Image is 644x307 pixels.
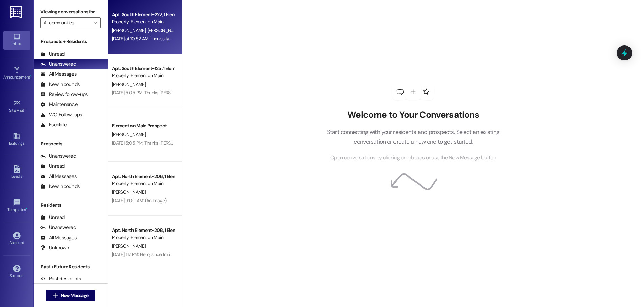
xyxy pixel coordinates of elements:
div: [DATE] 1:17 PM: Hello, since I'm in the [PERSON_NAME][GEOGRAPHIC_DATA], should my insurance be [S... [112,251,523,257]
div: New Inbounds [40,81,80,88]
div: Escalate [40,121,67,128]
div: All Messages [40,173,77,180]
div: New Inbounds [40,183,80,190]
span: [PERSON_NAME] [112,243,146,249]
i:  [93,20,97,25]
div: Unanswered [40,224,76,231]
a: Support [3,263,30,281]
span: [PERSON_NAME] [112,131,146,137]
div: Unread [40,214,65,221]
span: [PERSON_NAME] [112,189,146,195]
div: Unknown [40,244,69,251]
span: Open conversations by clicking on inboxes or use the New Message button [330,154,496,162]
div: Unread [40,51,65,58]
div: Unanswered [40,153,76,160]
div: Apt. North Element~206, 1 Element on Main - North Element [112,173,174,180]
div: Residents [34,202,108,209]
p: Start connecting with your residents and prospects. Select an existing conversation or create a n... [317,127,509,147]
img: ResiDesk Logo [10,6,24,18]
span: [PERSON_NAME] [112,81,146,87]
input: All communities [43,17,90,28]
h2: Welcome to Your Conversations [317,110,509,120]
div: Apt. South Element~222, 1 Element on Main - South Element [112,11,174,18]
div: Unanswered [40,61,76,68]
a: Templates • [3,197,30,215]
label: Viewing conversations for [40,7,101,17]
div: Apt. South Element~125, 1 Element on Main - South Element [112,65,174,72]
div: Past + Future Residents [34,263,108,270]
div: WO Follow-ups [40,111,82,118]
i:  [53,293,58,298]
div: Property: Element on Main [112,72,174,79]
span: New Message [61,292,88,299]
a: Buildings [3,130,30,149]
div: Element on Main Prospect [112,122,174,129]
div: Prospects + Residents [34,38,108,45]
span: [PERSON_NAME] [147,27,181,33]
div: Property: Element on Main [112,234,174,241]
div: Prospects [34,140,108,147]
span: • [24,107,25,112]
div: Property: Element on Main [112,180,174,187]
div: Property: Element on Main [112,18,174,25]
div: Unread [40,163,65,170]
div: All Messages [40,234,77,241]
div: Maintenance [40,101,78,108]
button: New Message [46,290,96,301]
div: Review follow-ups [40,91,88,98]
a: Account [3,230,30,248]
div: Past Residents [40,275,81,282]
span: • [30,74,31,79]
div: Apt. North Element~208, 1 Element on Main - North Element [112,227,174,234]
span: • [26,206,27,211]
div: [DATE] 9:00 AM: (An Image) [112,197,166,204]
a: Site Visit • [3,97,30,116]
div: All Messages [40,71,77,78]
a: Inbox [3,31,30,49]
span: [PERSON_NAME] [112,27,148,33]
a: Leads [3,163,30,182]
